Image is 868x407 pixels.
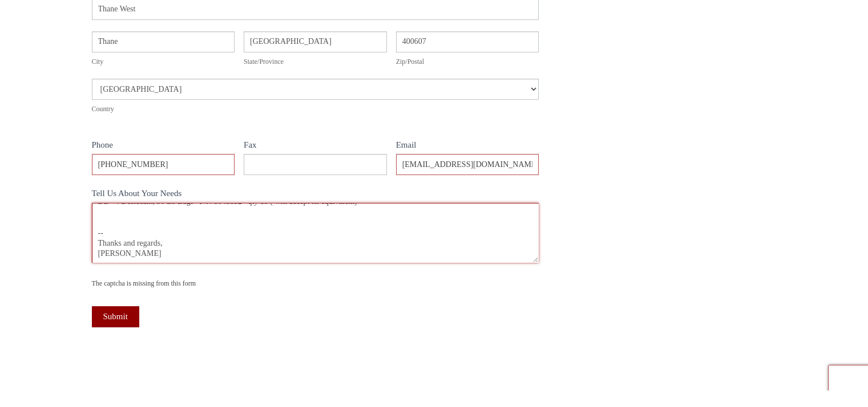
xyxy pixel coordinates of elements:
[92,138,235,154] label: Phone
[92,306,139,327] button: Submit
[92,56,235,67] div: City
[244,56,387,67] div: State/Province
[92,203,539,263] textarea: Good morning, Would you please quote me the below with price and availability? End destination [G...
[92,278,539,289] div: The captcha is missing from this form
[244,138,387,154] label: Fax
[92,103,539,115] div: Country
[396,138,539,154] label: Email
[396,56,539,67] div: Zip/Postal
[92,186,539,203] label: Tell Us About Your Needs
